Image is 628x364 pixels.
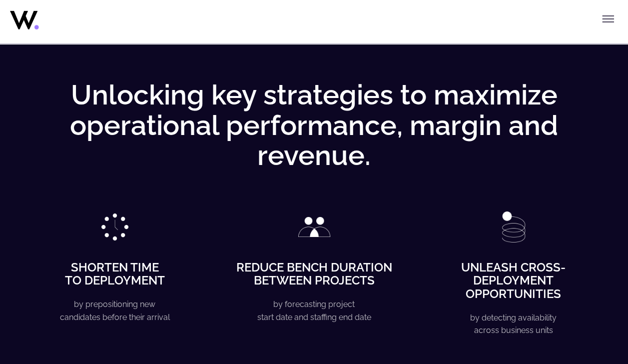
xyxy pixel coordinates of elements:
[428,311,599,337] p: by detecting availability across business units
[58,80,570,171] h2: Unlocking key strategies to maximize operational performance, margin and revenue.
[598,9,618,29] button: Toggle menu
[562,298,614,350] iframe: Chatbot
[65,273,165,287] strong: to deployment
[461,260,566,301] strong: Unleash cross-deployment opportunities
[229,298,399,336] p: by forecasting project start date and staffing end date
[236,260,392,287] strong: Reduce bench duration between projects
[71,260,159,274] strong: Shorten time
